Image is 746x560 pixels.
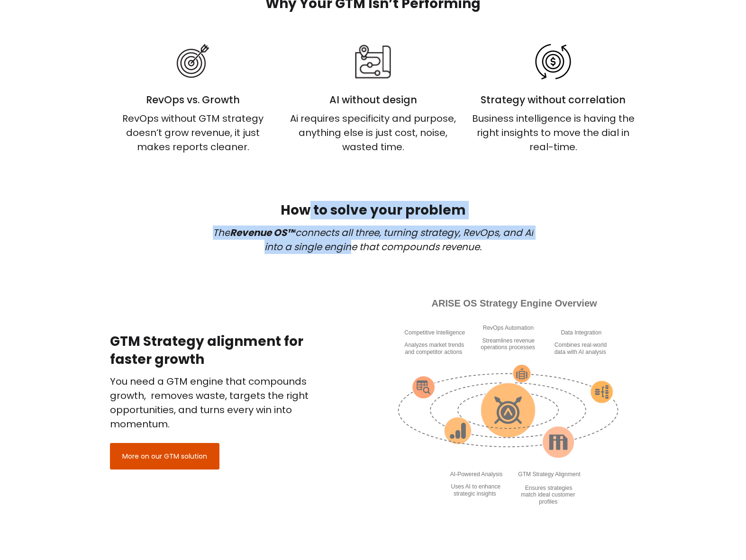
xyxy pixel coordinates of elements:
[174,43,212,81] img: Target-03
[380,278,636,524] img: ARISE OS systemised - visual selection
[230,226,295,239] strong: Revenue OS™
[534,43,572,81] img: Dollar sign
[110,333,321,369] h2: GTM Strategy alignment for faster growth
[213,226,533,253] em: The connects all three, turning strategy, RevOps, and AI into a single engine that compounds reve...
[110,443,219,470] a: More on our GTM solution
[110,111,276,154] div: RevOps without GTM strategy doesn’t grow revenue, it just makes reports cleaner.
[110,201,636,219] h2: How to solve your problem
[470,93,636,107] h4: Strategy without correlation
[290,111,456,154] div: Ai requires specificity and purpose, anything else is just cost, noise, wasted time.
[110,93,276,107] h4: RevOps vs. Growth
[470,111,636,154] div: Business intelligence is having the right insights to move the dial in real-time.
[354,43,392,81] img: Roadmap-10
[290,93,456,107] h4: AI without design
[110,374,321,431] p: You need a GTM engine that compounds growth, removes waste, targets the right opportunities, and ...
